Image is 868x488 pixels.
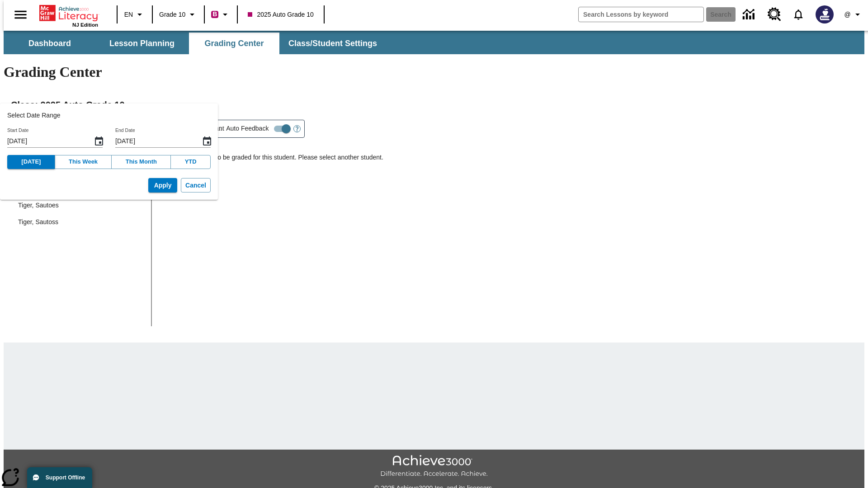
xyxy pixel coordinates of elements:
span: Grading Center [204,38,264,49]
button: Class/Student Settings [281,33,384,54]
input: search field [579,7,703,22]
button: Grading Center [189,33,279,54]
button: [DATE] [7,155,55,169]
span: B [212,9,217,20]
label: Start Date [7,127,28,134]
span: @ [844,10,850,19]
div: Tiger, Sautoes [11,197,151,214]
span: Auto Feedback [226,124,269,133]
button: Boost Class color is violet red. Change class color [208,6,234,23]
a: Resource Center, Will open in new tab [762,2,787,27]
span: Support Offline [46,474,85,481]
button: Grade: Grade 10, Select a grade [156,6,201,23]
button: Start Date, Choose date, September 24, 2025, Selected [90,132,108,150]
span: 2025 Auto Grade 10 [248,10,313,19]
button: Select a new avatar [810,3,839,26]
button: Support Offline [27,467,92,488]
p: There is no work to be graded for this student. Please select another student. [167,153,857,169]
button: This Month [111,155,171,169]
h2: Class : 2025 Auto Grade 10 [11,98,857,112]
a: Data Center [737,2,762,27]
button: This Week [55,155,112,169]
div: Home [39,3,98,28]
div: Tiger, Sautoes [18,201,59,210]
button: Cancel [181,178,211,193]
label: End Date [115,127,135,134]
button: Open Help for Writing Assistant [290,120,304,137]
button: End Date, Choose date, September 24, 2025, Selected [198,132,216,150]
div: Tiger, Sautoss [18,217,58,227]
button: Dashboard [5,33,95,54]
span: EN [124,10,133,19]
button: Open side menu [7,1,34,28]
h2: Select Date Range [7,111,211,120]
button: Language: EN, Select a language [120,6,149,23]
div: SubNavbar [4,33,385,54]
span: Grade 10 [159,10,185,19]
span: Dashboard [28,38,71,49]
a: Home [39,4,98,22]
button: YTD [170,155,211,169]
img: Achieve3000 Differentiate Accelerate Achieve [380,455,488,478]
span: NJ Edition [72,22,98,28]
a: Notifications [787,3,810,26]
div: Tiger, Sautoss [11,214,151,230]
button: Apply [148,178,177,193]
button: Lesson Planning [97,33,187,54]
span: Lesson Planning [109,38,175,49]
div: SubNavbar [4,31,864,54]
h1: Grading Center [4,64,864,80]
img: Avatar [816,5,834,23]
button: Profile/Settings [839,6,868,23]
span: Class/Student Settings [288,38,377,49]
